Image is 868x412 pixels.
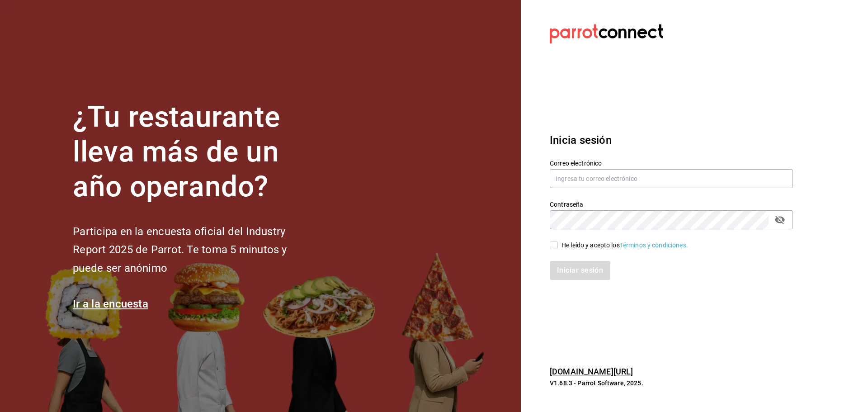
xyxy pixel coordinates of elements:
a: Ir a la encuesta [73,298,148,310]
button: passwordField [772,212,788,227]
div: He leído y acepto los [561,241,688,250]
p: V1.68.3 - Parrot Software, 2025. [550,379,793,388]
input: Ingresa tu correo electrónico [550,169,793,188]
h2: Participa en la encuesta oficial del Industry Report 2025 de Parrot. Te toma 5 minutos y puede se... [73,223,317,278]
h1: ¿Tu restaurante lleva más de un año operando? [73,100,317,204]
label: Contraseña [550,201,793,208]
h3: Inicia sesión [550,132,793,148]
a: Términos y condiciones. [620,242,688,249]
a: [DOMAIN_NAME][URL] [550,367,633,376]
label: Correo electrónico [550,160,793,166]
